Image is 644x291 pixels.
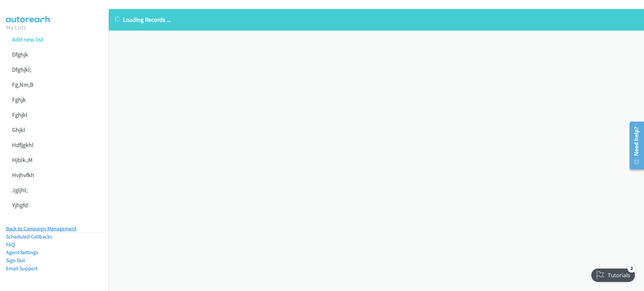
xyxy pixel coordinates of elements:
[587,262,639,286] iframe: Checklist
[625,119,644,172] iframe: Resource Center
[12,66,31,73] a: Dfghjkl;
[6,225,76,232] a: Back to Campaign Management
[12,126,25,134] a: Ghjkl
[12,111,28,119] a: Fghjkl
[12,96,26,103] a: Fghjk
[12,171,34,179] a: Hvjhvfkh
[115,15,638,24] p: Loading Records ...
[12,141,34,149] a: Hdfjgkhl
[12,81,34,88] a: Fg,Nm,B
[12,201,28,209] a: Yjhgfd
[6,265,38,272] a: Email Support
[12,186,28,194] a: Jgljhl;
[12,156,33,164] a: Hjblk.,M
[12,51,28,58] a: Dfghjk
[12,35,43,43] a: Add new list
[6,241,15,248] a: FAQ
[6,233,52,240] a: Scheduled Callbacks
[6,23,26,31] a: My Lists
[6,249,38,256] a: Agent Settings
[6,257,25,264] a: Sign Out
